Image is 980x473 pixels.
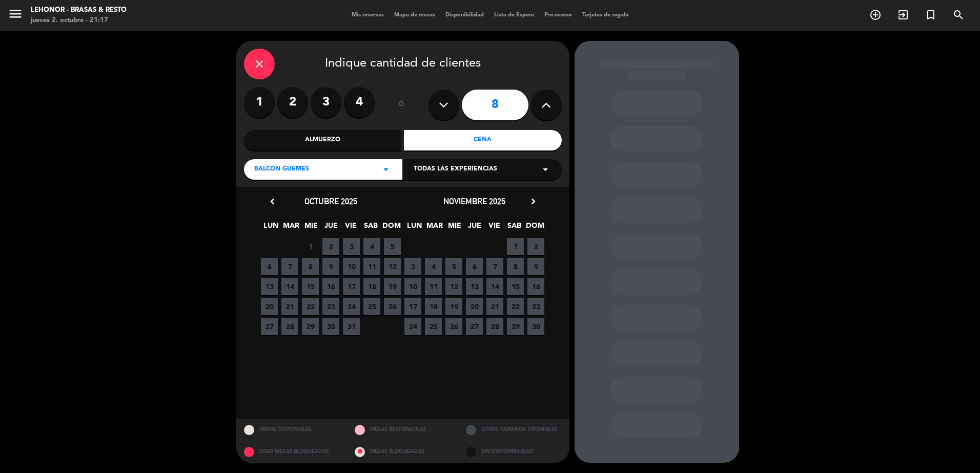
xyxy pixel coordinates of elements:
[446,220,463,236] span: MIE
[322,258,339,275] span: 9
[382,220,399,236] span: DOM
[869,9,882,21] i: add_circle_outline
[527,258,544,275] span: 9
[486,258,503,275] span: 7
[506,220,523,236] span: SAB
[406,220,423,236] span: LUN
[466,278,483,295] span: 13
[347,441,458,463] div: MESAS BLOQUEADAS
[404,298,421,315] span: 17
[466,298,483,315] span: 20
[302,318,319,335] span: 29
[267,196,278,207] i: chevron_left
[343,238,360,255] span: 3
[281,318,298,335] span: 28
[440,12,489,18] span: Disponibilidad
[414,164,497,175] span: Todas las experiencias
[425,258,442,275] span: 4
[425,298,442,315] span: 18
[425,278,442,295] span: 11
[281,298,298,315] span: 21
[346,12,389,18] span: Mis reservas
[244,87,275,118] label: 1
[486,298,503,315] span: 21
[322,298,339,315] span: 23
[244,49,562,79] div: Indique cantidad de clientes
[445,278,462,295] span: 12
[322,220,339,236] span: JUE
[244,130,402,150] div: Almuerzo
[486,318,503,335] span: 28
[389,12,440,18] span: Mapa de mesas
[404,130,562,150] div: Cena
[404,258,421,275] span: 3
[527,278,544,295] span: 16
[539,163,552,176] i: arrow_drop_down
[304,196,357,206] span: octubre 2025
[311,87,341,118] label: 3
[344,87,375,118] label: 4
[236,419,348,441] div: MESAS DISPONIBLES
[342,220,359,236] span: VIE
[343,278,360,295] span: 17
[426,220,443,236] span: MAR
[384,298,401,315] span: 26
[466,318,483,335] span: 27
[445,318,462,335] span: 26
[384,258,401,275] span: 12
[302,258,319,275] span: 8
[322,278,339,295] span: 16
[262,220,279,236] span: LUN
[31,5,127,15] div: Lehonor - Brasas & Resto
[952,9,965,21] i: search
[302,278,319,295] span: 15
[363,258,380,275] span: 11
[363,238,380,255] span: 4
[347,419,458,441] div: MESAS RESTRINGIDAS
[281,278,298,295] span: 14
[507,318,524,335] span: 29
[507,278,524,295] span: 15
[527,318,544,335] span: 30
[261,298,278,315] span: 20
[362,220,379,236] span: SAB
[302,220,319,236] span: MIE
[281,258,298,275] span: 7
[539,12,577,18] span: Pre-acceso
[302,238,319,255] span: 1
[261,258,278,275] span: 6
[445,258,462,275] span: 5
[384,238,401,255] span: 5
[384,278,401,295] span: 19
[363,278,380,295] span: 18
[236,441,348,463] div: SOLO MESAS BLOQUEADAS
[343,318,360,335] span: 31
[404,318,421,335] span: 24
[507,238,524,255] span: 1
[526,220,543,236] span: DOM
[322,318,339,335] span: 30
[277,87,308,118] label: 2
[458,419,569,441] div: OTROS TAMAÑOS DIPONIBLES
[507,258,524,275] span: 8
[507,298,524,315] span: 22
[466,220,483,236] span: JUE
[385,87,418,123] div: ó
[527,298,544,315] span: 23
[8,6,23,25] button: menu
[425,318,442,335] span: 25
[528,196,539,207] i: chevron_right
[527,238,544,255] span: 2
[466,258,483,275] span: 6
[486,220,503,236] span: VIE
[380,163,392,176] i: arrow_drop_down
[254,164,309,175] span: Balcon Guemes
[322,238,339,255] span: 2
[282,220,299,236] span: MAR
[404,278,421,295] span: 10
[261,278,278,295] span: 13
[302,298,319,315] span: 22
[489,12,539,18] span: Lista de Espera
[486,278,503,295] span: 14
[445,298,462,315] span: 19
